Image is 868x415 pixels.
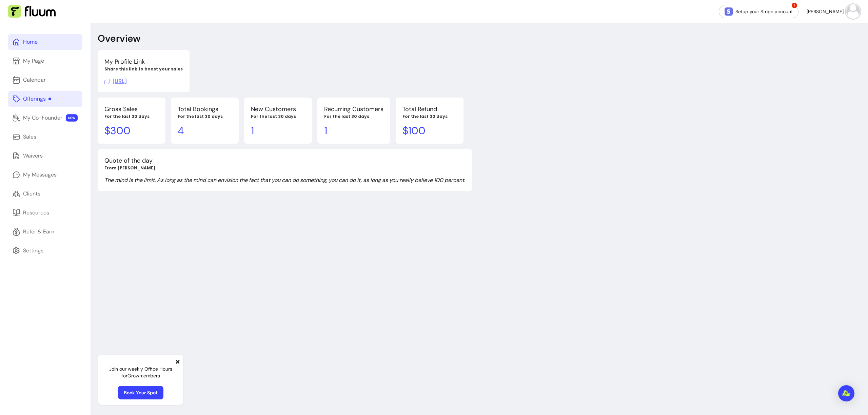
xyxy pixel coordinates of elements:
[23,57,44,65] div: My Page
[8,148,82,164] a: Waivers
[23,228,54,236] div: Refer & Earn
[324,104,383,114] p: Recurring Customers
[838,385,854,401] div: Open Intercom Messenger
[118,386,163,399] a: Book Your Spot
[104,57,183,66] p: My Profile Link
[23,133,36,141] div: Sales
[98,33,140,45] p: Overview
[719,5,798,18] a: Setup your Stripe account
[23,190,40,198] div: Clients
[807,5,860,18] button: avatar[PERSON_NAME]
[104,104,159,114] p: Gross Sales
[23,95,51,103] div: Offerings
[23,247,43,255] div: Settings
[8,53,82,69] a: My Page
[104,156,465,165] p: Quote of the day
[402,125,457,137] p: $ 100
[104,165,465,171] p: From [PERSON_NAME]
[846,5,860,18] img: avatar
[23,76,46,84] div: Calendar
[8,72,82,88] a: Calendar
[791,2,798,9] span: !
[807,8,844,15] span: [PERSON_NAME]
[104,125,159,137] p: $ 300
[178,125,232,137] p: 4
[66,114,78,122] span: NEW
[8,167,82,183] a: My Messages
[104,66,183,72] p: Share this link to boost your sales
[8,224,82,240] a: Refer & Earn
[725,7,733,16] img: Stripe Icon
[8,34,82,50] a: Home
[8,186,82,202] a: Clients
[23,171,57,179] div: My Messages
[23,209,49,217] div: Resources
[402,114,457,119] p: For the last 30 days
[8,110,82,126] a: My Co-Founder NEW
[8,243,82,259] a: Settings
[104,366,178,379] p: Join our weekly Office Hours for Grow members
[104,114,159,119] p: For the last 30 days
[251,114,305,119] p: For the last 30 days
[324,114,383,119] p: For the last 30 days
[402,104,457,114] p: Total Refund
[251,125,305,137] p: 1
[8,91,82,107] a: Offerings
[251,104,305,114] p: New Customers
[8,205,82,221] a: Resources
[23,152,43,160] div: Waivers
[8,129,82,145] a: Sales
[8,5,56,18] img: Fluum Logo
[23,38,38,46] div: Home
[324,125,383,137] p: 1
[178,114,232,119] p: For the last 30 days
[23,114,62,122] div: My Co-Founder
[104,176,465,184] p: The mind is the limit. As long as the mind can envision the fact that you can do something, you c...
[104,78,127,85] span: Click to copy
[178,104,232,114] p: Total Bookings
